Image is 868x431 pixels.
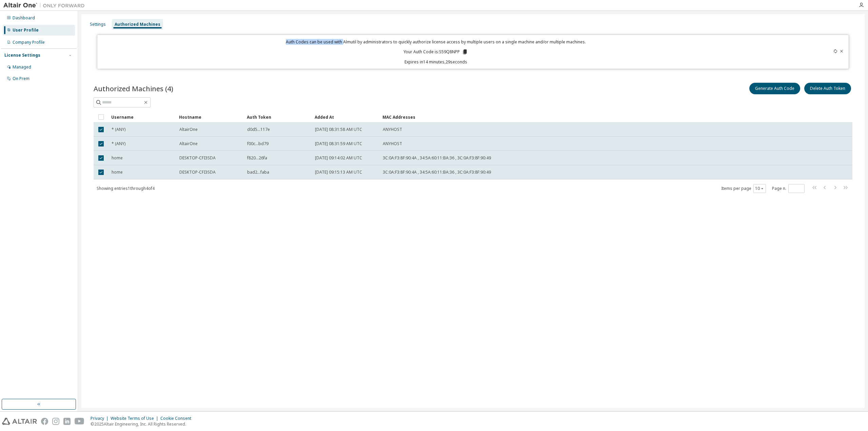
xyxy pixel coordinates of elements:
span: f820...26fa [247,155,267,161]
p: © 2025 Altair Engineering, Inc. All Rights Reserved. [91,421,195,427]
span: AltairOne [179,141,198,146]
div: Privacy [91,416,111,421]
span: [DATE] 08:31:59 AM UTC [315,141,362,146]
div: User Profile [13,27,39,33]
img: youtube.svg [75,418,84,425]
span: ANYHOST [383,127,402,132]
span: d0d5...117e [247,127,270,132]
span: Items per page [721,184,766,193]
p: Your Auth Code is: S59Q8NPP [403,49,468,55]
div: License Settings [4,53,40,58]
div: On Prem [13,76,29,81]
span: * (ANY) [112,127,125,132]
span: [DATE] 08:31:58 AM UTC [315,127,362,132]
img: altair_logo.svg [2,418,37,425]
div: Website Terms of Use [111,416,160,421]
p: Expires in 14 minutes, 29 seconds [101,59,770,65]
button: Delete Auth Token [804,83,851,94]
span: bad2...faba [247,170,269,175]
div: Hostname [179,112,241,122]
div: Settings [90,22,106,27]
div: Company Profile [13,40,45,45]
p: Auth Codes can be used with Almutil by administrators to quickly authorize license access by mult... [101,39,770,45]
span: 3C:0A:F3:8F:90:4A , 34:5A:60:11:BA:36 , 3C:0A:F3:8F:90:49 [383,155,491,161]
span: AltairOne [179,127,198,132]
span: Showing entries 1 through 4 of 4 [97,185,155,191]
div: Added At [315,112,377,122]
div: Managed [13,64,31,70]
div: MAC Addresses [382,112,781,122]
span: home [112,155,123,161]
span: [DATE] 09:15:13 AM UTC [315,170,362,175]
div: Cookie Consent [160,416,195,421]
div: Authorized Machines [115,22,160,27]
img: facebook.svg [41,418,48,425]
img: linkedin.svg [63,418,71,425]
button: 10 [755,186,764,191]
span: f00c...bd79 [247,141,269,146]
span: [DATE] 09:14:02 AM UTC [315,155,362,161]
span: Authorized Machines (4) [94,84,173,93]
span: home [112,170,123,175]
button: Generate Auth Code [749,83,800,94]
span: * (ANY) [112,141,125,146]
img: instagram.svg [52,418,59,425]
span: 3C:0A:F3:8F:90:4A , 34:5A:60:11:BA:36 , 3C:0A:F3:8F:90:49 [383,170,491,175]
div: Dashboard [13,15,35,21]
span: Page n. [772,184,805,193]
span: ANYHOST [383,141,402,146]
div: Auth Token [247,112,309,122]
img: Altair One [3,2,88,9]
span: DESKTOP-CFI3SDA [179,170,216,175]
div: Username [111,112,174,122]
span: DESKTOP-CFI3SDA [179,155,216,161]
